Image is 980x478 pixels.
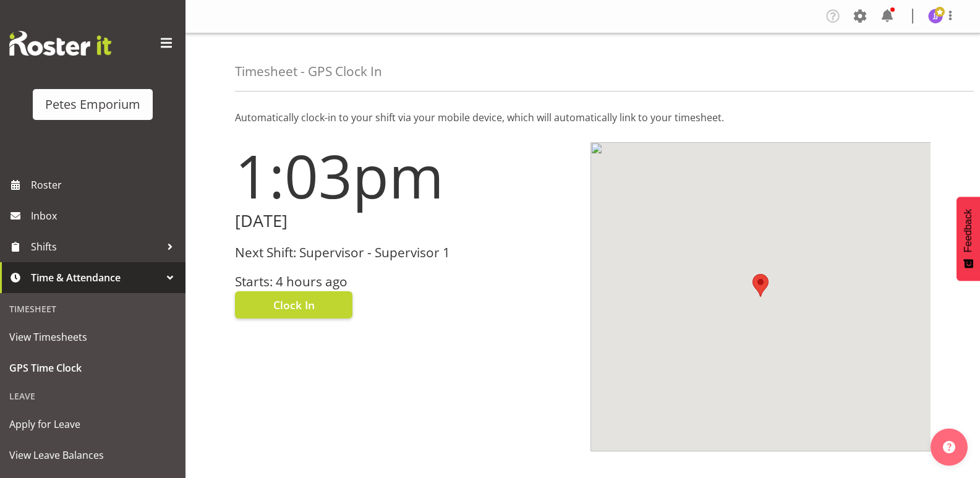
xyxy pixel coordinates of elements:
span: Inbox [31,207,179,225]
span: Shifts [31,237,161,256]
span: View Timesheets [9,328,176,346]
h4: Timesheet - GPS Clock In [235,64,382,79]
div: Timesheet [3,296,182,322]
a: View Timesheets [3,322,182,352]
button: Feedback - Show survey [957,197,980,281]
h1: 1:03pm [235,142,576,209]
span: Feedback [963,209,974,252]
img: help-xxl-2.png [943,441,955,453]
div: Leave [3,383,182,409]
h3: Next Shift: Supervisor - Supervisor 1 [235,245,576,260]
a: GPS Time Clock [3,352,182,383]
span: GPS Time Clock [9,359,176,377]
span: Roster [31,176,179,194]
img: Rosterit website logo [9,31,111,56]
button: Clock In [235,291,352,318]
p: Automatically clock-in to your shift via your mobile device, which will automatically link to you... [235,110,931,125]
a: View Leave Balances [3,440,182,471]
div: Petes Emporium [45,95,140,114]
h3: Starts: 4 hours ago [235,275,576,289]
a: Apply for Leave [3,409,182,440]
h2: [DATE] [235,211,576,231]
span: Apply for Leave [9,415,176,433]
span: View Leave Balances [9,446,176,464]
span: Clock In [273,297,315,313]
img: janelle-jonkers702.jpg [928,9,943,23]
span: Time & Attendance [31,268,161,287]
